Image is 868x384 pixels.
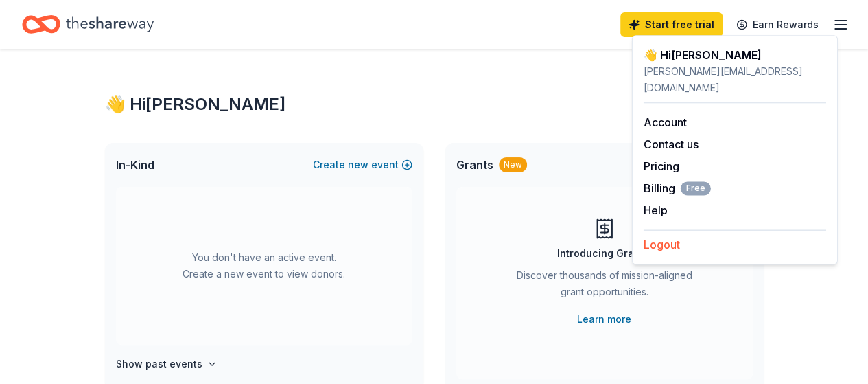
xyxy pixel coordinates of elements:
a: Earn Rewards [728,12,827,37]
button: Createnewevent [313,157,412,173]
div: 👋 Hi [PERSON_NAME] [105,93,764,115]
h4: Show past events [116,356,202,372]
span: Billing [644,180,711,196]
button: Contact us [644,136,699,153]
a: Learn more [577,311,631,328]
div: New [499,157,527,172]
span: In-Kind [116,157,154,173]
div: 👋 Hi [PERSON_NAME] [644,47,826,63]
a: Home [22,8,154,41]
div: [PERSON_NAME][EMAIL_ADDRESS][DOMAIN_NAME] [644,63,826,96]
div: Introducing Grants! [557,245,652,262]
button: BillingFree [644,180,711,196]
button: Logout [644,236,680,253]
div: Discover thousands of mission-aligned grant opportunities. [511,267,698,306]
a: Start free trial [620,12,723,37]
button: Show past events [116,356,218,372]
button: Help [644,202,668,218]
a: Account [644,115,687,129]
span: new [348,157,368,173]
a: Pricing [644,159,679,173]
span: Free [681,181,711,195]
div: You don't have an active event. Create a new event to view donors. [116,187,412,345]
span: Grants [456,157,493,173]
